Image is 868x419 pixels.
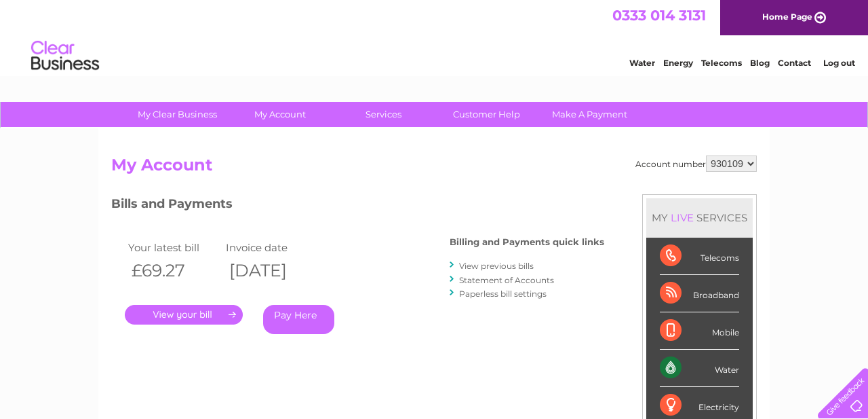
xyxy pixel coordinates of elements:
th: £69.27 [125,257,222,285]
div: LIVE [668,211,696,224]
td: Invoice date [222,238,320,257]
div: Clear Business is a trading name of Verastar Limited (registered in [GEOGRAPHIC_DATA] No. 3667643... [115,7,755,66]
h4: Billing and Payments quick links [450,237,604,247]
a: Log out [823,58,855,68]
div: Account number [635,156,757,172]
a: My Clear Business [121,102,233,127]
a: Statement of Accounts [459,275,554,285]
a: Paperless bill settings [459,289,547,299]
h3: Bills and Payments [111,194,604,218]
th: [DATE] [222,257,320,285]
img: logo.png [31,35,100,77]
h2: My Account [111,156,757,181]
a: 0333 014 3131 [612,7,706,24]
div: MY SERVICES [646,198,753,237]
a: Water [629,58,655,68]
a: Blog [750,58,770,68]
a: Customer Help [431,102,542,127]
div: Mobile [660,312,739,350]
a: . [125,305,243,325]
a: Energy [663,58,693,68]
a: My Account [224,102,336,127]
div: Broadband [660,275,739,312]
a: Services [328,102,439,127]
div: Telecoms [660,238,739,275]
a: Make A Payment [534,102,646,127]
a: Pay Here [263,305,334,334]
a: Contact [778,58,811,68]
td: Your latest bill [125,238,222,257]
div: Water [660,350,739,387]
a: Telecoms [701,58,742,68]
a: View previous bills [459,261,534,271]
